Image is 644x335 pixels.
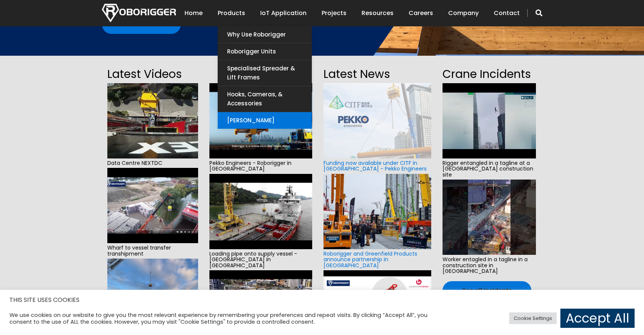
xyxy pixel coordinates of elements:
[218,2,245,25] a: Products
[9,312,447,325] div: We use cookies on our website to give you the most relevant experience by remembering your prefer...
[209,249,312,270] span: Loading pipe onto supply vessel - [GEOGRAPHIC_DATA] in [GEOGRAPHIC_DATA]
[209,83,312,158] img: hqdefault.jpg
[324,159,427,172] a: Funding now available under CITF in [GEOGRAPHIC_DATA] - Pekko Engineers
[9,295,635,305] h5: THIS SITE USES COOKIES
[324,65,431,83] h2: Latest News
[560,309,635,328] a: Accept All
[443,180,536,255] img: hqdefault.jpg
[324,250,417,269] a: Roborigger and Greenfield Products announce partnership in [GEOGRAPHIC_DATA]
[107,259,198,334] img: e6f0d910-cd76-44a6-a92d-b5ff0f84c0aa-2.jpg
[443,158,536,180] span: Rigger entangled in a tagline at a [GEOGRAPHIC_DATA] construction site
[260,2,307,25] a: IoT Application
[362,2,394,25] a: Resources
[107,168,198,243] img: hqdefault.jpg
[107,158,198,168] span: Data Centre NEXTDC
[494,2,520,25] a: Contact
[218,43,312,60] a: Roborigger Units
[218,112,312,129] a: [PERSON_NAME]
[443,281,531,300] a: See all incidents
[322,2,346,25] a: Projects
[443,83,536,158] img: hqdefault.jpg
[209,158,312,174] span: Pekko Engineers - Roborigger in [GEOGRAPHIC_DATA]
[107,243,198,259] span: Wharf to vessel transfer transhipment
[509,312,557,324] a: Cookie Settings
[185,2,203,25] a: Home
[448,2,479,25] a: Company
[218,86,312,112] a: Hooks, Cameras, & Accessories
[107,83,198,158] img: hqdefault.jpg
[409,2,433,25] a: Careers
[218,60,312,86] a: Specialised Spreader & Lift Frames
[209,174,312,249] img: hqdefault.jpg
[443,65,536,83] h2: Crane Incidents
[107,65,198,83] h2: Latest Videos
[218,26,312,43] a: Why use Roborigger
[102,4,176,22] img: Nortech
[443,255,536,276] span: Worker entagled in a tagline in a construction site in [GEOGRAPHIC_DATA]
